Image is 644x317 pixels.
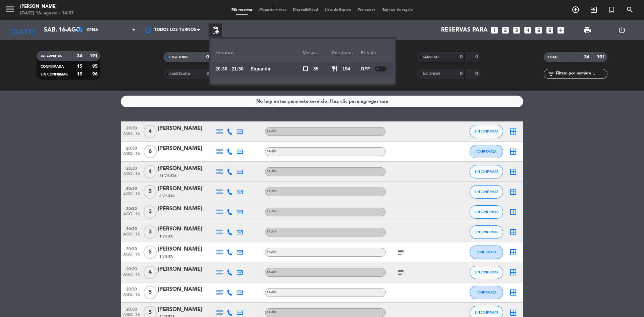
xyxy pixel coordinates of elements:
button: SIN CONFIRMAR [470,185,503,199]
button: CONFIRMADA [470,286,503,299]
span: 5 [144,286,157,299]
span: 4 [144,165,157,178]
i: power_settings_new [618,26,626,34]
span: 20:30 [123,285,140,293]
span: 5 [144,185,157,199]
div: [PERSON_NAME] [158,265,215,274]
i: [DATE] [5,23,41,38]
span: Salón [267,210,277,213]
span: Reservas para [441,27,488,34]
i: looks_4 [523,26,532,35]
div: [PERSON_NAME] [158,225,215,233]
span: ago. 16 [123,152,140,159]
span: Cena [87,28,98,33]
div: [PERSON_NAME] [158,124,215,133]
span: SIN CONFIRMAR [475,190,498,194]
div: [PERSON_NAME] [158,144,215,153]
i: border_all [509,127,517,136]
strong: 95 [92,64,99,69]
span: Salón [267,150,277,153]
i: border_all [509,248,517,256]
i: arrow_drop_down [62,26,70,34]
div: No hay notas para este servicio. Haz clic para agregar una [256,98,388,105]
span: 20:30 [123,305,140,313]
span: ago. 16 [123,293,140,300]
strong: 0 [206,55,209,59]
span: SERVIDAS [423,56,439,59]
span: CONFIRMADA [477,290,496,294]
strong: 0 [460,55,463,59]
i: border_all [509,188,517,196]
span: 20:30 [123,164,140,172]
span: 3 [144,225,157,239]
span: Salón [267,291,277,294]
span: 20:30 [123,144,140,152]
strong: 34 [77,54,82,58]
button: SIN CONFIRMAR [470,225,503,239]
span: Pre-acceso [354,8,379,12]
button: SIN CONFIRMAR [470,165,503,178]
div: [PERSON_NAME] [158,245,215,254]
u: Expandir [251,66,271,71]
span: 20:30 [123,124,140,131]
span: Salón [267,170,277,173]
span: Mis reservas [228,8,256,12]
div: [PERSON_NAME] [158,205,215,213]
span: Salón [267,251,277,253]
span: ago. 16 [123,272,140,280]
span: Disponibilidad [289,8,321,12]
div: [PERSON_NAME] [20,3,74,10]
strong: 0 [475,71,479,76]
span: CHECK INS [169,56,188,59]
i: border_all [509,168,517,176]
span: 20:30 [123,184,140,192]
span: SIN CONFIRMAR [41,73,67,76]
span: restaurant [332,66,338,72]
span: TOTAL [548,56,558,59]
i: add_box [556,26,565,35]
div: [PERSON_NAME] [158,285,215,294]
span: 194 [342,65,350,73]
span: SIN CONFIRMAR [475,210,498,214]
span: OFF [361,65,370,73]
span: 4 [144,266,157,279]
div: Mesas [303,44,332,62]
span: check_box_outline_blank [303,66,309,72]
span: pending_actions [211,26,219,34]
i: looks_two [501,26,510,35]
span: ago. 16 [123,232,140,240]
span: 6 [144,145,157,158]
button: SIN CONFIRMAR [470,205,503,219]
div: [PERSON_NAME] [158,184,215,193]
i: border_all [509,228,517,236]
i: menu [5,4,15,14]
strong: 0 [460,71,463,76]
strong: 34 [584,55,589,59]
span: print [583,26,591,34]
span: 20:30 [123,265,140,272]
strong: 191 [90,54,99,58]
button: SIN CONFIRMAR [470,266,503,279]
span: 2 Visitas [159,194,175,199]
span: CONFIRMADA [477,150,496,153]
input: Filtrar por nombre... [555,70,607,77]
strong: 15 [77,64,82,69]
span: RESERVADAS [41,55,62,58]
span: ago. 16 [123,192,140,200]
i: exit_to_app [590,6,598,14]
strong: 19 [77,72,82,76]
i: border_all [509,288,517,297]
span: Salón [267,190,277,193]
div: [PERSON_NAME] [158,164,215,173]
i: border_all [509,309,517,317]
span: ago. 16 [123,172,140,179]
button: SIN CONFIRMAR [470,125,503,138]
strong: 0 [475,55,479,59]
span: Salón [267,230,277,233]
i: add_circle_outline [572,6,580,14]
i: filter_list [547,70,555,78]
button: menu [5,4,15,16]
span: SIN CONFIRMAR [475,230,498,234]
i: looks_one [490,26,499,35]
span: Mapa de mesas [256,8,289,12]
